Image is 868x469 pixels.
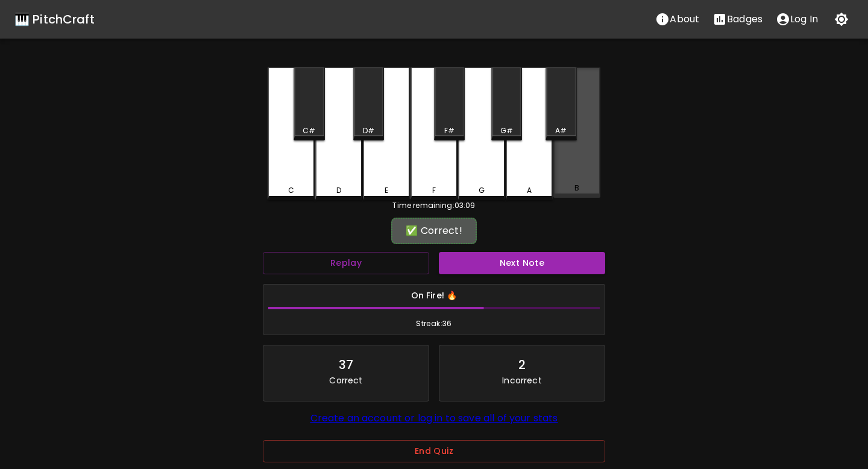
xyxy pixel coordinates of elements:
[706,7,769,31] button: Stats
[518,355,526,374] div: 2
[385,185,388,196] div: E
[303,125,315,136] div: C#
[268,289,600,303] h6: On Fire! 🔥
[268,200,600,211] div: Time remaining: 03:09
[790,12,818,27] p: Log In
[649,7,706,31] button: About
[432,185,436,196] div: F
[500,125,513,136] div: G#
[263,440,605,462] button: End Quiz
[439,252,605,274] button: Next Note
[339,355,353,374] div: 37
[727,12,763,27] p: Badges
[288,185,294,196] div: C
[502,374,541,386] p: Incorrect
[263,252,429,274] button: Replay
[670,12,699,27] p: About
[555,125,567,136] div: A#
[527,185,532,196] div: A
[268,318,600,330] span: Streak: 36
[14,10,95,29] a: 🎹 PitchCraft
[574,183,579,194] div: B
[479,185,485,196] div: G
[310,411,558,425] a: Create an account or log in to save all of your stats
[444,125,454,136] div: F#
[397,224,471,238] div: ✅ Correct!
[769,7,825,31] button: account of current user
[329,374,362,386] p: Correct
[336,185,341,196] div: D
[363,125,374,136] div: D#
